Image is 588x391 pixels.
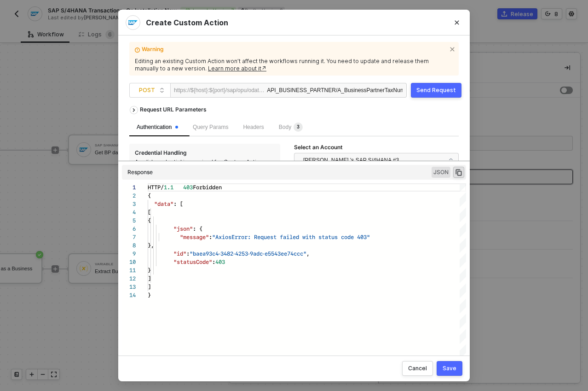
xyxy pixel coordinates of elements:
[402,361,433,376] button: Cancel
[173,199,183,208] span: : [
[148,191,151,200] span: {
[279,124,303,130] span: Body
[135,58,453,72] div: Editing an existing Custom Action won’t affect the workflows running it. You need to update and r...
[193,224,202,233] span: : {
[126,15,462,30] div: Create Custom Action
[437,361,462,376] button: Save
[209,233,212,241] span: :
[173,249,186,258] span: "id"
[173,257,212,266] span: "statusCode"
[122,233,136,241] div: 7
[122,291,136,299] div: 14
[450,45,457,52] span: icon-close
[243,124,264,130] span: Headers
[148,216,151,225] span: {
[148,183,164,192] span: HTTP/
[130,109,138,112] span: icon-arrow-right
[128,18,138,27] img: integration-icon
[135,149,187,157] div: Credential Handling
[183,183,193,192] span: 403
[142,46,446,56] span: Warning
[432,167,450,178] span: JSON
[411,83,461,98] button: Send Request
[148,274,151,283] span: ]
[306,249,310,258] span: ,
[127,169,153,176] div: Response
[148,208,151,216] span: [
[122,192,136,200] div: 2
[148,282,151,291] span: ]
[174,83,267,97] div: https://${host}:${port}/sap/opu/odata/sap/
[122,200,136,208] div: 3
[193,183,222,192] span: Forbidden
[416,87,456,94] div: Send Request
[173,224,193,233] span: "json"
[455,168,463,176] span: icon-copy-paste
[148,266,151,274] span: }
[408,365,427,372] div: Cancel
[294,123,303,132] sup: 3
[137,123,178,132] div: Authentication
[180,233,209,241] span: "message"
[186,249,190,258] span: :
[122,274,136,283] div: 12
[190,249,306,258] span: "baea93c4-3482-4253-9adc-e5543ee74ccc"
[267,83,403,98] div: API_BUSINESS_PARTNER/A_BusinessPartnerTaxNumber
[294,144,349,151] label: Select an Account
[122,183,136,192] div: 1
[215,257,225,266] span: 403
[212,257,215,266] span: :
[122,258,136,266] div: 10
[139,83,165,97] span: POST
[443,365,456,372] div: Save
[135,101,211,118] div: Request URL Parameters
[122,241,136,250] div: 8
[297,124,300,129] span: 3
[164,183,173,192] span: 1.1
[193,124,228,130] span: Query Params
[122,216,136,225] div: 5
[154,199,173,208] span: "data"
[148,291,151,299] span: }
[122,266,136,274] div: 11
[122,225,136,233] div: 6
[212,233,370,241] span: "AxiosError: Request failed with status code 403"
[135,158,275,202] div: A valid credential is required for Custom Action configuration and data mapping purposes. Your en...
[122,250,136,258] div: 9
[208,65,266,72] a: Learn more about it↗
[148,241,154,250] span: },
[122,283,136,291] div: 13
[444,10,470,35] button: Close
[122,208,136,216] div: 4
[148,183,148,192] textarea: Editor content;Press Alt+F1 for Accessibility Options.
[303,153,399,167] span: [PERSON_NAME] 's SAP S/4HANA #3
